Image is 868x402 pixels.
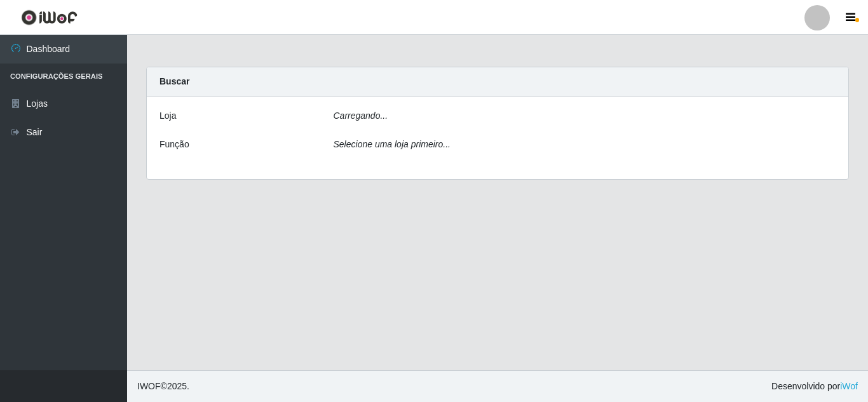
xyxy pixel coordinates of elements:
[840,381,858,391] a: iWof
[334,111,388,121] i: Carregando...
[137,380,189,393] span: © 2025 .
[137,381,161,391] span: IWOF
[21,10,78,25] img: CoreUI Logo
[771,380,858,393] span: Desenvolvido por
[334,139,451,149] i: Selecione uma loja primeiro...
[159,109,176,123] label: Loja
[159,76,189,86] strong: Buscar
[159,138,189,151] label: Função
